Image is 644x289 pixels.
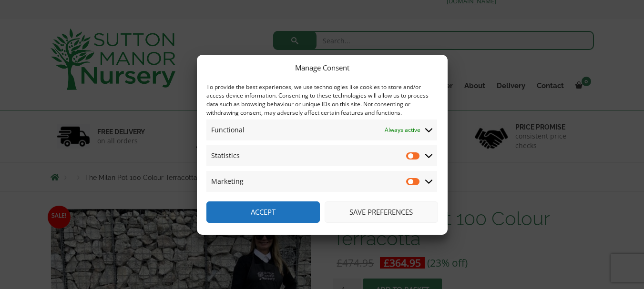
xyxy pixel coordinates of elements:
[211,150,240,161] span: Statistics
[211,176,244,187] span: Marketing
[325,201,438,223] button: Save preferences
[206,83,437,117] div: To provide the best experiences, we use technologies like cookies to store and/or access device i...
[295,62,349,73] div: Manage Consent
[385,124,420,136] span: Always active
[211,124,245,136] span: Functional
[206,145,437,166] summary: Statistics
[206,171,437,192] summary: Marketing
[206,201,320,223] button: Accept
[206,120,437,140] summary: Functional Always active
